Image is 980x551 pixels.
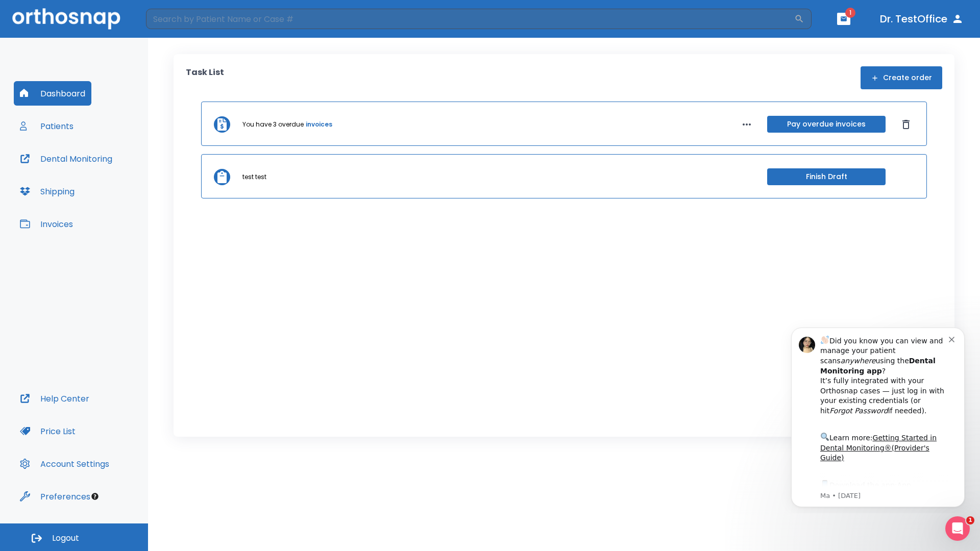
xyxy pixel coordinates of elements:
[146,9,794,29] input: Search by Patient Name or Case #
[52,533,79,544] span: Logout
[861,66,942,89] button: Create order
[44,163,135,181] a: App Store
[44,160,173,212] div: Download the app: | ​ Let us know if you need help getting started!
[242,172,266,182] p: test test
[14,114,80,138] button: Patients
[186,66,224,89] p: Task List
[776,318,980,513] iframe: Intercom notifications message
[14,386,95,411] button: Help Center
[14,212,79,236] button: Invoices
[14,81,91,106] button: Dashboard
[767,168,886,185] button: Finish Draft
[242,120,304,129] p: You have 3 overdue
[845,8,855,18] span: 1
[14,452,115,476] button: Account Settings
[966,516,974,524] span: 1
[14,484,96,509] button: Preferences
[14,179,81,204] button: Shipping
[945,516,970,541] iframe: Intercom live chat
[767,116,886,133] button: Pay overdue invoices
[14,419,82,443] button: Price List
[12,8,120,29] img: Orthosnap
[173,16,181,24] button: Dismiss notification
[876,10,968,28] button: Dr. TestOffice
[44,173,173,182] p: Message from Ma, sent 6w ago
[14,146,118,171] button: Dental Monitoring
[898,116,914,133] button: Dismiss
[306,120,332,129] a: invoices
[90,492,100,501] div: Tooltip anchor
